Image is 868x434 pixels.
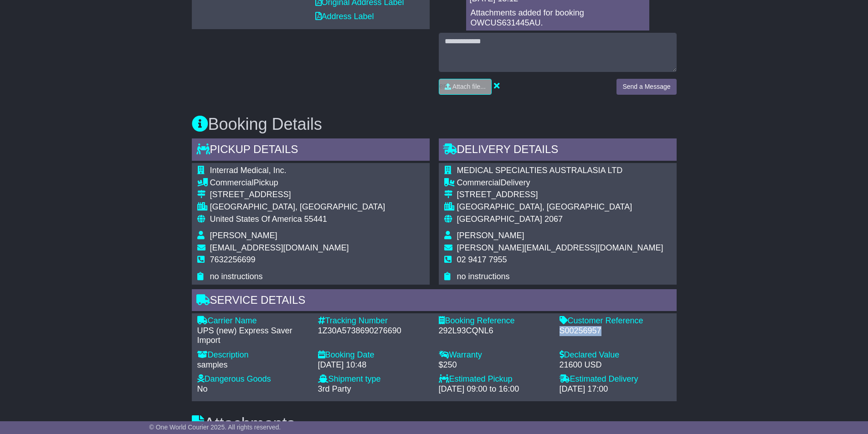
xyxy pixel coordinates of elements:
div: Booking Date [318,350,430,360]
span: 55441 [304,214,327,224]
div: samples [197,360,309,370]
span: United States Of America [210,214,302,224]
span: [PERSON_NAME] [210,231,277,240]
div: [GEOGRAPHIC_DATA], [GEOGRAPHIC_DATA] [457,202,663,212]
div: [STREET_ADDRESS] [210,190,385,200]
div: Customer Reference [560,316,671,326]
span: MEDICAL SPECIALTIES AUSTRALASIA LTD [457,166,623,175]
div: Warranty [439,350,550,360]
span: [EMAIL_ADDRESS][DOMAIN_NAME] [210,243,349,252]
span: [PERSON_NAME] [457,231,524,240]
div: [DATE] 17:00 [560,384,671,394]
span: 02 9417 7955 [457,255,507,264]
div: Pickup [210,178,385,188]
span: no instructions [457,272,510,281]
span: Commercial [457,178,501,187]
div: Delivery [457,178,663,188]
div: 1Z30A5738690276690 [318,326,430,336]
div: Shipment type [318,374,430,384]
span: [GEOGRAPHIC_DATA] [457,214,542,224]
div: [DATE] 10:48 [318,360,430,370]
div: [DATE] 09:00 to 16:00 [439,384,550,394]
span: [PERSON_NAME][EMAIL_ADDRESS][DOMAIN_NAME] [457,243,663,252]
div: Carrier Name [197,316,309,326]
div: Dangerous Goods [197,374,309,384]
div: Estimated Delivery [560,374,671,384]
div: 21600 USD [560,360,671,370]
span: no instructions [210,272,263,281]
div: $250 [439,360,550,370]
span: © One World Courier 2025. All rights reserved. [149,424,281,431]
div: Delivery Details [439,138,677,163]
span: Interrad Medical, Inc. [210,166,287,175]
div: Estimated Pickup [439,374,550,384]
div: Tracking Number [318,316,430,326]
div: Description [197,350,309,360]
p: Attachments added for booking OWCUS631445AU. [471,8,645,28]
a: Address Label [315,12,374,21]
div: Service Details [192,289,677,314]
span: 3rd Party [318,384,351,393]
span: 2067 [544,214,563,224]
h3: Booking Details [192,115,677,133]
span: No [197,384,208,393]
div: [GEOGRAPHIC_DATA], [GEOGRAPHIC_DATA] [210,202,385,212]
div: UPS (new) Express Saver Import [197,326,309,346]
div: S00256957 [560,326,671,336]
span: 7632256699 [210,255,256,264]
div: 292L93CQNL6 [439,326,550,336]
div: [STREET_ADDRESS] [457,190,663,200]
div: Booking Reference [439,316,550,326]
span: Commercial [210,178,254,187]
button: Send a Message [616,79,676,95]
div: Pickup Details [192,138,430,163]
h3: Attachments [192,415,677,433]
div: Declared Value [560,350,671,360]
